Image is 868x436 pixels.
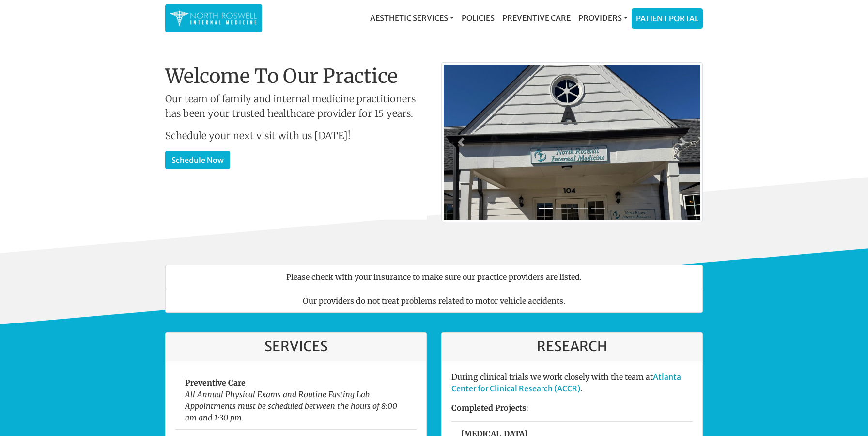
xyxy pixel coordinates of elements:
li: Our providers do not treat problems related to motor vehicle accidents. [165,289,703,313]
strong: Preventive Care [185,378,246,388]
h1: Welcome To Our Practice [165,65,427,88]
p: Schedule your next visit with us [DATE]! [165,129,427,143]
a: Preventive Care [498,8,574,28]
li: Please check with your insurance to make sure our practice providers are listed. [165,265,703,289]
a: Providers [574,8,632,28]
p: During clinical trials we work closely with the team at . [451,371,693,394]
h3: Services [175,339,417,355]
strong: Completed Projects: [451,403,528,413]
h3: Research [451,339,693,355]
p: Our team of family and internal medicine practitioners has been your trusted healthcare provider ... [165,92,427,121]
a: Schedule Now [165,151,230,169]
a: Patient Portal [632,9,702,28]
a: Policies [458,8,498,28]
a: Atlanta Center for Clinical Research (ACCR) [451,372,681,393]
img: North Roswell Internal Medicine [170,9,257,28]
a: Aesthetic Services [366,8,458,28]
em: All Annual Physical Exams and Routine Fasting Lab Appointments must be scheduled between the hour... [185,389,397,422]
